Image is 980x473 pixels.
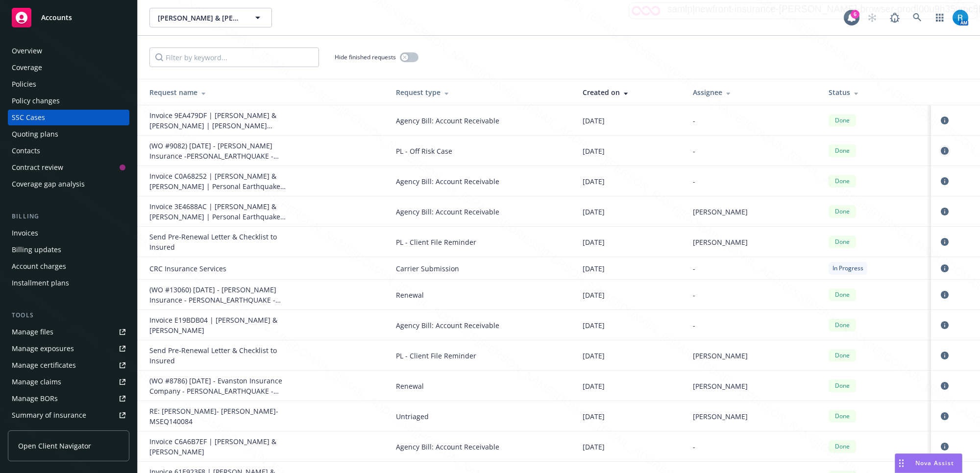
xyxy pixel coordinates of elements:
a: circleInformation [939,236,951,248]
button: [PERSON_NAME] & [PERSON_NAME] [149,8,272,27]
div: Summary of insurance [12,407,86,423]
input: Filter by keyword... [149,47,319,67]
a: Contract review [8,160,129,175]
a: Search [907,8,927,27]
span: Done [833,290,852,299]
a: Manage BORs [8,391,129,406]
div: Assignee [693,87,812,97]
div: Invoice C6A6B7EF | Lanza, Anthony & Victoria [149,436,296,457]
a: Manage files [8,324,129,340]
div: Quoting plans [12,126,58,142]
span: Hide finished requests [335,53,396,61]
button: Nova Assist [895,453,962,473]
a: circleInformation [939,115,951,126]
span: Done [833,237,852,246]
a: circleInformation [939,262,951,274]
a: Overview [8,43,129,59]
a: Manage certificates [8,357,129,373]
a: circleInformation [939,206,951,217]
a: Accounts [8,4,129,31]
span: Agency Bill: Account Receivable [396,320,567,331]
span: [DATE] [583,263,605,274]
a: Account charges [8,259,129,274]
a: Coverage [8,60,129,75]
div: - [693,116,812,126]
span: Agency Bill: Account Receivable [396,176,567,187]
span: [DATE] [583,320,605,331]
span: Done [833,442,852,451]
div: Manage files [12,324,53,340]
span: Done [833,177,852,186]
a: Policy changes [8,93,129,109]
span: Untriaged [396,411,567,422]
span: [PERSON_NAME] & [PERSON_NAME] [158,13,243,23]
a: circleInformation [939,350,951,361]
div: - [693,290,812,300]
a: SSC Cases [8,110,129,125]
span: Done [833,381,852,390]
div: Billing updates [12,242,61,258]
div: Request type [396,87,567,97]
span: [DATE] [583,442,605,452]
a: Manage claims [8,374,129,390]
div: RE: Anthony Lanza- RENEWAL REMINDER- MSEQ140084 [149,406,296,426]
span: PL - Client File Reminder [396,237,567,247]
span: Renewal [396,290,567,300]
span: In Progress [833,264,863,273]
div: Manage certificates [12,357,76,373]
span: Agency Bill: Account Receivable [396,116,567,126]
a: Contacts [8,143,129,159]
div: (WO #8786) 07/16/24 - Evanston Insurance Company - PERSONAL_EARTHQUAKE - MSEQ150088 [149,376,296,396]
span: [DATE] [583,411,605,422]
span: Done [833,412,852,421]
span: [PERSON_NAME] [693,237,748,247]
span: Manage exposures [8,341,129,356]
a: circleInformation [939,289,951,301]
div: Policies [12,76,36,92]
div: (WO #13060) 07/16/25 - Markel Insurance - PERSONAL_EARTHQUAKE - MSEQ160073 [149,284,296,305]
div: Policy changes [12,93,60,109]
span: [DATE] [583,237,605,247]
a: Switch app [930,8,950,27]
span: [DATE] [583,146,605,156]
div: CRC Insurance Services [149,263,296,274]
div: Invoices [12,225,38,241]
div: 6 [851,9,859,18]
span: [PERSON_NAME] [693,351,748,361]
a: circleInformation [939,410,951,422]
div: Tools [8,310,129,320]
span: Agency Bill: Account Receivable [396,207,567,217]
a: circleInformation [939,441,951,452]
span: [DATE] [583,381,605,391]
span: [PERSON_NAME] [693,207,748,217]
a: circleInformation [939,175,951,187]
div: Invoice 3E4688AC | Lanza, Anthony & Victoria | Personal Earthquake Renewal Policy MSEQ160073 [149,201,296,222]
span: [DATE] [583,176,605,187]
span: Done [833,146,852,155]
a: Coverage gap analysis [8,176,129,192]
div: - [693,320,812,331]
span: Nova Assist [915,459,954,467]
div: Installment plans [12,275,69,291]
span: Done [833,321,852,330]
a: Billing updates [8,242,129,258]
a: circleInformation [939,380,951,392]
div: Send Pre-Renewal Letter & Checklist to Insured [149,232,296,252]
div: - [693,263,812,274]
div: - [693,146,812,156]
span: Accounts [41,14,72,22]
div: Overview [12,43,42,59]
a: Invoices [8,225,129,241]
div: Invoice C0A68252 | Lanza, Anthony & Victoria | Personal Earthquake Invoice - Policy #MSEQ160073 -... [149,171,296,191]
span: Done [833,116,852,125]
span: [DATE] [583,290,605,300]
img: photo [953,10,968,25]
span: PL - Off Risk Case [396,146,567,156]
span: [DATE] [583,351,605,361]
div: - [693,176,812,187]
div: Invoice E19BDB04 | Lanza, Anthony & Victoria [149,315,296,335]
a: Start snowing [862,8,882,27]
span: Done [833,351,852,360]
div: Send Pre-Renewal Letter & Checklist to Insured [149,345,296,366]
div: Coverage [12,60,42,75]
